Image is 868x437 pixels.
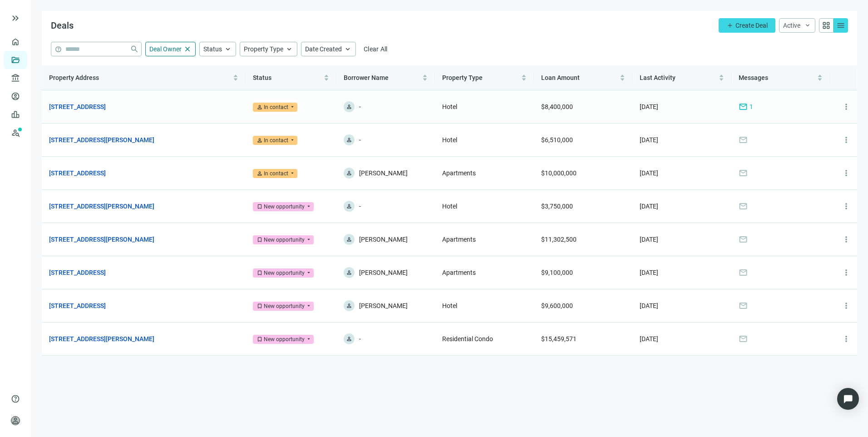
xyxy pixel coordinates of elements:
span: Apartments [442,169,476,177]
span: Apartments [442,269,476,276]
span: [DATE] [640,269,658,276]
span: person [346,170,352,176]
span: [DATE] [640,103,658,110]
span: more_vert [842,301,851,310]
span: mail [739,169,748,178]
a: [STREET_ADDRESS][PERSON_NAME] [49,334,154,344]
span: person [256,170,263,177]
span: person [346,303,352,309]
div: New opportunity [264,302,305,311]
a: [STREET_ADDRESS] [49,301,106,311]
span: keyboard_arrow_up [285,45,293,53]
div: In contact [264,136,288,145]
span: mail [739,202,748,211]
span: [DATE] [640,169,658,177]
span: [PERSON_NAME] [359,267,408,278]
span: menu [836,21,845,30]
span: Last Activity [640,74,676,81]
span: add [726,22,734,29]
a: [STREET_ADDRESS] [49,168,106,178]
span: Loan Amount [541,74,580,81]
span: $10,000,000 [541,169,577,177]
button: more_vert [837,330,855,348]
span: [DATE] [640,136,658,144]
div: In contact [264,103,288,112]
span: $9,600,000 [541,302,573,309]
span: keyboard_arrow_up [344,45,352,53]
span: $6,510,000 [541,136,573,144]
span: [DATE] [640,203,658,210]
span: [PERSON_NAME] [359,168,408,179]
span: close [183,45,192,53]
button: more_vert [837,164,855,182]
span: Clear All [364,45,388,53]
span: mail [739,334,748,343]
div: Open Intercom Messenger [837,388,859,410]
a: [STREET_ADDRESS][PERSON_NAME] [49,201,154,211]
div: New opportunity [264,202,305,211]
span: more_vert [842,135,851,144]
button: more_vert [837,263,855,282]
button: addCreate Deal [719,18,775,33]
span: [PERSON_NAME] [359,234,408,245]
span: Property Type [244,45,283,53]
span: account_balance [11,74,17,83]
span: person [256,104,263,110]
span: more_vert [842,334,851,343]
span: more_vert [842,102,851,111]
span: more_vert [842,169,851,178]
button: more_vert [837,98,855,116]
button: keyboard_double_arrow_right [10,13,21,24]
span: Hotel [442,136,457,144]
span: $8,400,000 [541,103,573,110]
span: Messages [739,74,768,81]
span: person [346,203,352,209]
span: more_vert [842,202,851,211]
a: [STREET_ADDRESS][PERSON_NAME] [49,234,154,244]
span: Property Address [49,74,99,81]
span: $11,302,500 [541,236,577,243]
span: Hotel [442,203,457,210]
span: $9,100,000 [541,269,573,276]
a: [STREET_ADDRESS] [49,102,106,112]
span: person [346,269,352,276]
span: bookmark [256,303,263,309]
span: help [11,394,20,403]
span: person [346,104,352,110]
span: [DATE] [640,236,658,243]
span: 1 [750,102,753,112]
span: Deal Owner [149,45,182,53]
span: Hotel [442,103,457,110]
button: more_vert [837,230,855,248]
span: person [346,236,352,243]
span: - [359,201,361,212]
a: [STREET_ADDRESS][PERSON_NAME] [49,135,154,145]
span: keyboard_arrow_down [804,22,811,29]
div: In contact [264,169,288,178]
button: Activekeyboard_arrow_down [779,18,815,33]
span: mail [739,235,748,244]
div: New opportunity [264,335,305,344]
span: - [359,101,361,112]
span: [DATE] [640,302,658,309]
span: [PERSON_NAME] [359,300,408,311]
button: more_vert [837,297,855,315]
span: more_vert [842,268,851,277]
span: Status [253,74,271,81]
span: mail [739,268,748,277]
button: more_vert [837,131,855,149]
span: Create Deal [735,22,768,29]
span: person [346,137,352,143]
span: bookmark [256,270,263,276]
span: person [11,416,20,425]
button: Clear All [360,42,392,56]
span: Property Type [442,74,483,81]
button: more_vert [837,197,855,215]
div: New opportunity [264,235,305,244]
span: mail [739,135,748,144]
span: Status [203,45,222,53]
span: Hotel [442,302,457,309]
span: - [359,134,361,145]
span: Active [783,22,800,29]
